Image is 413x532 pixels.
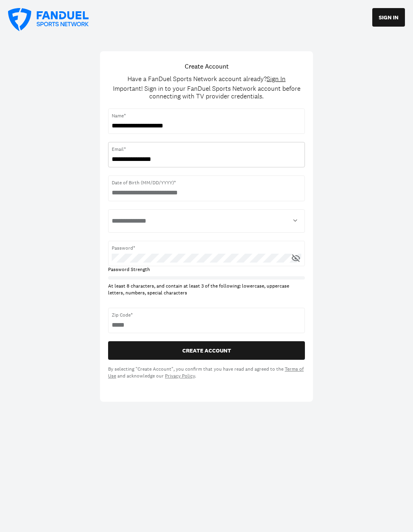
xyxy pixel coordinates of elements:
[108,366,305,380] div: By selecting "Create Account", you confirm that you have read and agreed to the and acknowledge o...
[112,146,301,153] span: Email*
[108,266,206,273] div: Password Strength
[112,244,301,252] span: Password*
[112,112,301,119] span: Name*
[267,75,286,83] span: Sign In
[108,341,305,360] button: CREATE ACCOUNT
[127,75,286,83] div: Have a FanDuel Sports Network account already?
[372,8,405,27] button: SIGN IN
[185,61,229,71] h1: Create Account
[112,179,301,186] span: Date of Birth (MM/DD/YYYY)*
[108,85,305,100] div: Important! Sign in to your FanDuel Sports Network account before connecting with TV provider cred...
[165,373,195,379] a: Privacy Policy
[108,366,304,379] a: Terms of Use
[108,283,305,296] div: At least 8 characters, and contain at least 3 of the following: lowercase, uppercase letters, num...
[112,311,301,319] span: Zip Code*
